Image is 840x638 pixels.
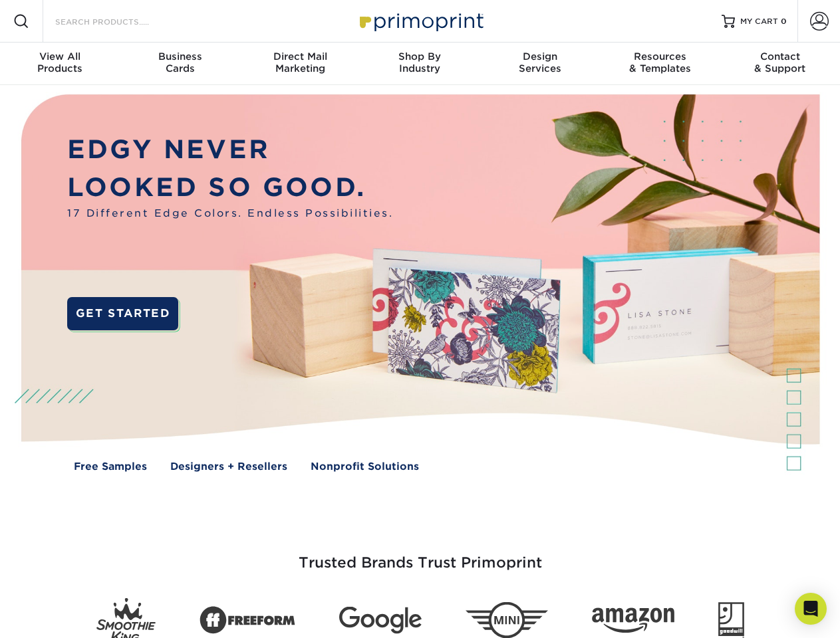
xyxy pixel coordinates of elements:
a: Designers + Resellers [170,459,287,475]
span: 0 [781,17,787,26]
span: Contact [720,51,840,62]
a: BusinessCards [120,43,239,85]
img: Goodwill [718,602,744,638]
img: Google [339,607,422,634]
span: Business [120,51,239,62]
p: EDGY NEVER [67,131,393,169]
a: Shop ByIndustry [360,43,480,85]
img: Amazon [592,608,674,633]
span: 17 Different Edge Colors. Endless Possibilities. [67,206,393,221]
div: Marketing [240,51,360,74]
div: Industry [360,51,480,74]
a: Resources& Templates [600,43,720,85]
a: Free Samples [74,459,147,475]
div: & Templates [600,51,720,74]
span: MY CART [740,16,778,27]
span: Resources [600,51,720,62]
span: Direct Mail [240,51,360,62]
a: Direct MailMarketing [240,43,360,85]
p: LOOKED SO GOOD. [67,169,393,207]
div: Cards [120,51,239,74]
div: Open Intercom Messenger [795,593,827,625]
a: DesignServices [480,43,600,85]
a: GET STARTED [67,297,178,330]
a: Nonprofit Solutions [311,459,419,475]
img: Primoprint [354,7,487,35]
h3: Trusted Brands Trust Primoprint [31,522,809,587]
div: & Support [720,51,840,74]
input: SEARCH PRODUCTS..... [54,13,184,29]
div: Services [480,51,600,74]
a: Contact& Support [720,43,840,85]
span: Design [480,51,600,62]
span: Shop By [360,51,480,62]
